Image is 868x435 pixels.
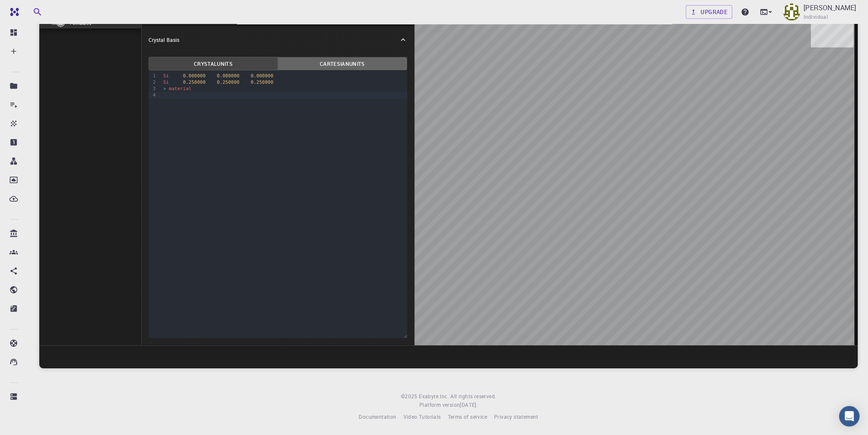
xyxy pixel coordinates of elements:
p: [PERSON_NAME] [804,3,856,13]
div: Crystal Basis [142,26,414,53]
span: material [169,86,192,91]
div: 1 [149,73,157,79]
a: Video Tutorials [403,413,441,421]
span: 0.250000 [251,79,273,85]
span: Individual [804,13,828,21]
span: Documentation [359,413,396,420]
span: All rights reserved. [450,392,496,401]
span: 0.250000 [183,79,206,85]
p: Crystal Basis [149,36,179,44]
span: Support [17,6,48,14]
span: 0.000000 [251,73,273,79]
span: Si [163,73,169,79]
span: Video Tutorials [403,413,441,420]
button: CrystalUnits [149,57,278,71]
span: Privacy statement [494,413,538,420]
div: 2 [149,79,157,85]
span: Exabyte Inc. [419,393,449,400]
button: CartesianUnits [278,57,407,71]
img: logo [7,8,19,16]
span: Terms of service [447,413,487,420]
a: [DATE]. [460,401,478,409]
span: Platform version [419,401,460,409]
a: Terms of service [447,413,487,421]
a: Documentation [359,413,396,421]
img: Jackson Kiberenge [783,3,800,21]
div: 4 [149,92,157,98]
span: 0.250000 [217,79,240,85]
span: [DATE] . [460,401,478,408]
span: © 2025 [401,392,419,401]
a: Exabyte Inc. [419,392,449,401]
span: > [163,86,166,91]
a: Upgrade [686,5,732,19]
div: Open Intercom Messenger [839,406,859,426]
a: Privacy statement [494,413,538,421]
div: 3 [149,85,157,92]
span: 0.000000 [183,73,206,79]
span: Si [163,79,169,85]
span: 0.000000 [217,73,240,79]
